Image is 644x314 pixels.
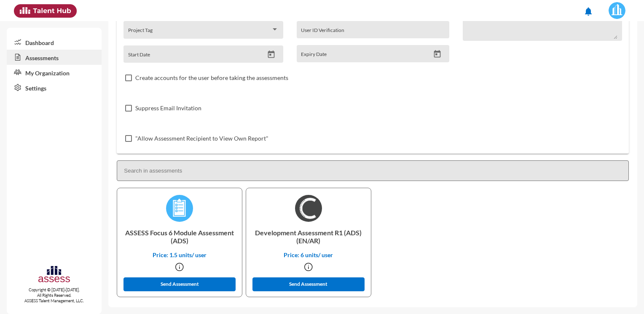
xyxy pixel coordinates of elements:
button: Open calendar [264,50,279,59]
a: Dashboard [7,35,102,50]
p: Copyright © [DATE]-[DATE]. All Rights Reserved. ASSESS Talent Management, LLC. [7,287,102,303]
button: Send Assessment [123,277,236,291]
p: Price: 1.5 units/ user [124,251,235,258]
a: My Organization [7,65,102,80]
p: Development Assessment R1 (ADS) (EN/AR) [253,222,364,251]
p: ASSESS Focus 6 Module Assessment (ADS) [124,222,235,251]
input: Search in assessments [117,160,629,181]
span: Suppress Email Invitation [135,103,201,113]
a: Assessments [7,50,102,65]
a: Settings [7,80,102,95]
span: Create accounts for the user before taking the assessments [135,73,288,83]
span: "Allow Assessment Recipient to View Own Report" [135,133,268,144]
mat-icon: notifications [583,6,593,16]
img: assesscompany-logo.png [38,265,71,285]
button: Send Assessment [252,277,365,291]
p: Price: 6 units/ user [253,251,364,258]
button: Open calendar [430,50,445,59]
